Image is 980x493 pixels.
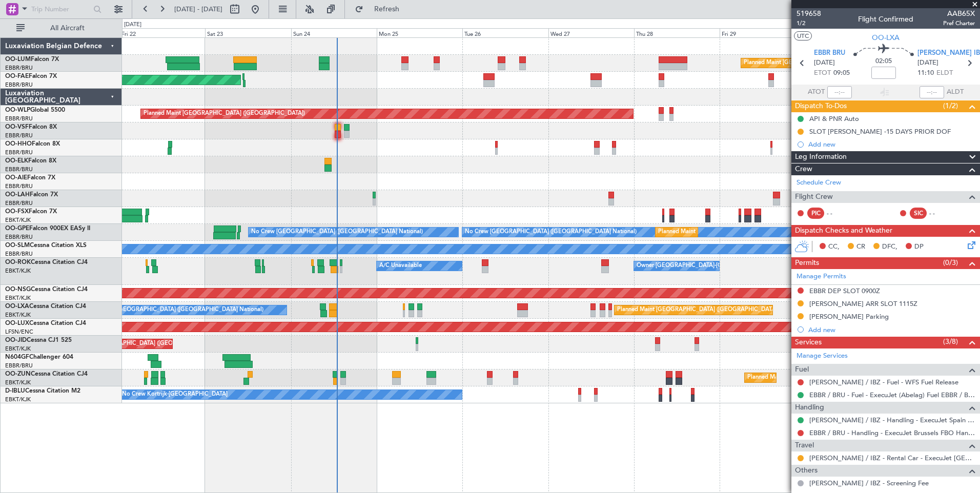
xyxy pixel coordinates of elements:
span: N604GF [5,354,29,360]
span: ATOT [808,87,825,97]
span: Dispatch To-Dos [795,100,847,112]
span: Services [795,337,822,348]
a: EBBR/BRU [5,149,33,156]
a: EBBR/BRU [5,115,33,122]
span: DFC, [882,242,897,252]
a: EBBR/BRU [5,182,33,190]
span: OO-SLM [5,242,30,249]
span: Dispatch Checks and Weather [795,225,892,237]
span: 1/2 [797,19,821,28]
span: Handling [795,402,824,414]
span: AAB65X [943,8,975,19]
div: Sun 24 [291,28,377,37]
span: OO-ELK [5,158,28,164]
a: EBKT/KJK [5,345,31,353]
span: Travel [795,440,814,451]
span: OO-LXA [5,303,29,310]
a: OO-WLPGlobal 5500 [5,107,65,113]
span: [DATE] [814,58,835,68]
div: Fri 29 [720,28,805,37]
a: EBKT/KJK [5,379,31,386]
a: Schedule Crew [797,178,841,188]
a: EBKT/KJK [5,216,31,224]
a: OO-LUXCessna Citation CJ4 [5,320,86,326]
div: No Crew [GEOGRAPHIC_DATA] ([GEOGRAPHIC_DATA] National) [465,224,637,240]
a: OO-FSXFalcon 7X [5,209,57,215]
span: OO-LAH [5,192,30,198]
span: OO-FAE [5,73,29,79]
span: OO-JID [5,337,27,343]
a: OO-ELKFalcon 8X [5,158,56,164]
div: - - [827,209,850,218]
span: OO-ROK [5,259,31,265]
a: EBBR/BRU [5,362,33,369]
div: [PERSON_NAME] Parking [809,312,889,321]
span: Fuel [795,364,809,376]
span: 519658 [797,8,821,19]
span: OO-GPE [5,225,29,232]
div: Flight Confirmed [858,14,913,25]
a: EBBR/BRU [5,81,33,89]
div: No Crew [GEOGRAPHIC_DATA] ([GEOGRAPHIC_DATA] National) [251,224,423,240]
span: CC, [828,242,840,252]
a: EBKT/KJK [5,294,31,302]
span: ETOT [814,68,831,78]
div: Planned Maint [GEOGRAPHIC_DATA] ([GEOGRAPHIC_DATA]) [144,106,305,121]
button: All Aircraft [11,20,111,36]
a: D-IBLUCessna Citation M2 [5,388,80,394]
div: Thu 28 [634,28,720,37]
a: Manage Permits [797,272,846,282]
span: [DATE] [917,58,938,68]
div: Planned Maint [GEOGRAPHIC_DATA] ([GEOGRAPHIC_DATA] National) [658,224,844,240]
span: ELDT [936,68,953,78]
div: No Crew Kortrijk-[GEOGRAPHIC_DATA] [122,387,228,402]
span: (0/3) [943,257,958,268]
span: Pref Charter [943,19,975,28]
span: OO-ZUN [5,371,31,377]
div: - - [929,209,952,218]
span: D-IBLU [5,388,25,394]
div: PIC [807,208,824,219]
a: EBKT/KJK [5,311,31,319]
a: OO-AIEFalcon 7X [5,175,55,181]
a: EBBR/BRU [5,64,33,72]
div: SLOT [PERSON_NAME] -15 DAYS PRIOR DOF [809,127,951,136]
span: OO-HHO [5,141,32,147]
a: EBKT/KJK [5,396,31,403]
div: Fri 22 [119,28,205,37]
span: 02:05 [875,56,892,67]
a: N604GFChallenger 604 [5,354,73,360]
a: EBKT/KJK [5,267,31,275]
div: EBBR DEP SLOT 0900Z [809,286,880,295]
a: OO-ROKCessna Citation CJ4 [5,259,88,265]
button: Refresh [350,1,412,17]
span: Others [795,465,818,477]
span: DP [914,242,924,252]
a: OO-LAHFalcon 7X [5,192,58,198]
a: OO-NSGCessna Citation CJ4 [5,286,88,293]
div: Planned Maint Kortrijk-[GEOGRAPHIC_DATA] [747,370,867,385]
a: [PERSON_NAME] / IBZ - Fuel - WFS Fuel Release [809,378,958,386]
span: OO-FSX [5,209,29,215]
a: EBBR / BRU - Handling - ExecuJet Brussels FBO Handling Abelag [809,428,975,437]
div: Planned Maint [GEOGRAPHIC_DATA] ([GEOGRAPHIC_DATA] National) [744,55,929,71]
span: Refresh [365,6,409,13]
div: SIC [910,208,927,219]
input: Trip Number [31,2,90,17]
span: ALDT [947,87,964,97]
a: OO-FAEFalcon 7X [5,73,57,79]
span: (1/2) [943,100,958,111]
a: OO-LXACessna Citation CJ4 [5,303,86,310]
span: Flight Crew [795,191,833,203]
span: OO-WLP [5,107,30,113]
div: Mon 25 [377,28,462,37]
span: OO-LXA [872,32,900,43]
a: EBBR/BRU [5,132,33,139]
div: [DATE] [124,20,141,29]
input: --:-- [827,86,852,98]
a: [PERSON_NAME] / IBZ - Rental Car - ExecuJet [GEOGRAPHIC_DATA] [PERSON_NAME] / IBZ [809,454,975,462]
div: Wed 27 [548,28,634,37]
span: OO-LUM [5,56,31,63]
div: Tue 26 [462,28,548,37]
div: Planned Maint [GEOGRAPHIC_DATA] ([GEOGRAPHIC_DATA]) [57,336,219,352]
